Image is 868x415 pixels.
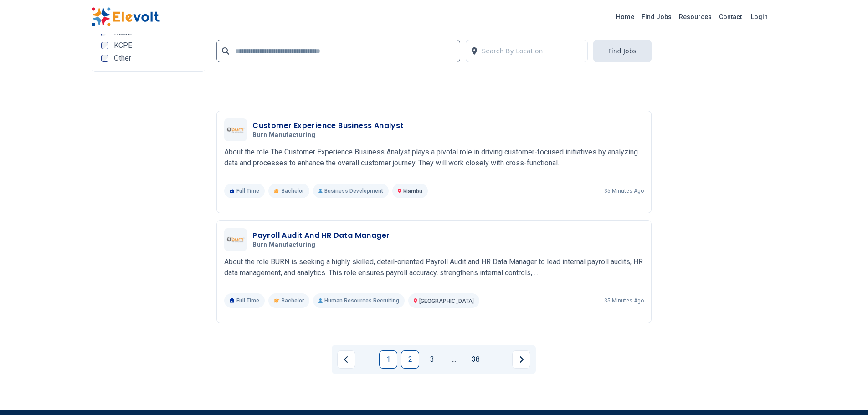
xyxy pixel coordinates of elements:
a: Login [745,8,773,26]
a: Contact [715,10,745,24]
a: Previous page [337,350,355,369]
p: 35 minutes ago [604,187,644,195]
p: Business Development [313,184,389,198]
a: Next page [512,350,530,369]
span: KCSE [114,29,132,36]
a: Page 3 [423,350,441,369]
p: About the role The Customer Experience Business Analyst plays a pivotal role in driving customer-... [224,147,644,169]
iframe: Chat Widget [822,371,868,415]
a: Page 2 [401,350,419,369]
a: Jump forward [445,350,463,369]
span: Kiambu [403,188,422,195]
span: Burn Manufacturing [252,131,315,139]
span: Bachelor [282,187,304,195]
h3: Payroll Audit And HR Data Manager [252,230,390,241]
span: Burn Manufacturing [252,241,315,249]
p: 35 minutes ago [604,297,644,304]
span: KCPE [114,42,132,49]
span: Other [114,55,131,62]
p: Full Time [224,184,265,198]
p: Human Resources Recruiting [313,293,405,308]
ul: Pagination [337,350,530,369]
a: Resources [675,10,715,24]
span: [GEOGRAPHIC_DATA] [419,298,474,304]
p: Full Time [224,293,265,308]
a: Find Jobs [638,10,675,24]
iframe: Advertisement [663,72,777,345]
h3: Customer Experience Business Analyst [252,120,403,131]
p: About the role BURN is seeking a highly skilled, detail-oriented Payroll Audit and HR Data Manage... [224,256,644,278]
iframe: Advertisement [92,79,206,352]
input: KCPE [101,42,108,49]
img: Elevolt [92,7,160,26]
a: Burn ManufacturingPayroll Audit And HR Data ManagerBurn ManufacturingAbout the role BURN is seeki... [224,228,644,308]
a: Home [612,10,638,24]
a: Burn ManufacturingCustomer Experience Business AnalystBurn ManufacturingAbout the role The Custom... [224,118,644,198]
img: Burn Manufacturing [226,127,245,133]
input: Other [101,55,108,62]
button: Find Jobs [593,40,652,62]
img: Burn Manufacturing [226,236,245,242]
span: Bachelor [282,297,304,304]
a: Page 38 [467,350,485,369]
a: Page 1 is your current page [379,350,397,369]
